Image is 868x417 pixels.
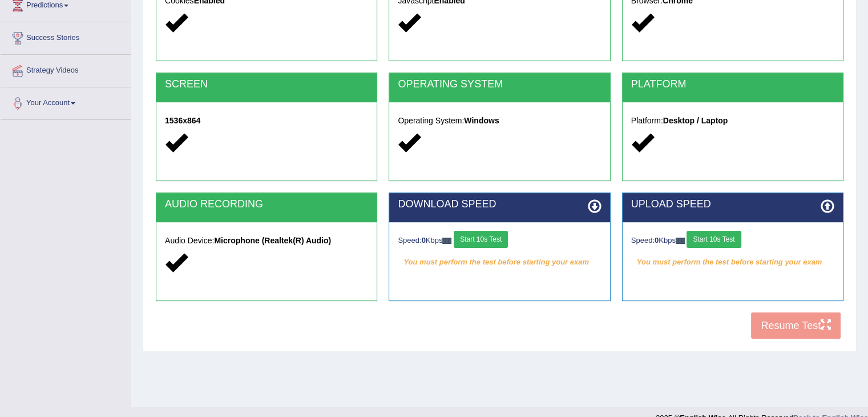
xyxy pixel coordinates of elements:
h5: Platform: [631,117,834,125]
strong: Windows [464,116,499,125]
strong: Desktop / Laptop [663,116,728,125]
img: ajax-loader-fb-connection.gif [676,238,685,244]
h5: Operating System: [398,117,601,125]
a: Your Account [1,87,131,116]
h2: DOWNLOAD SPEED [398,199,601,210]
div: Speed: Kbps [398,231,601,251]
button: Start 10s Test [454,231,508,248]
em: You must perform the test before starting your exam [631,254,834,271]
h5: Audio Device: [165,236,368,245]
h2: OPERATING SYSTEM [398,79,601,90]
h2: SCREEN [165,79,368,90]
strong: 0 [422,236,426,244]
h2: UPLOAD SPEED [631,199,834,210]
a: Strategy Videos [1,55,131,83]
div: Speed: Kbps [631,231,834,251]
strong: 0 [655,236,659,244]
em: You must perform the test before starting your exam [398,254,601,271]
a: Success Stories [1,22,131,51]
strong: 1536x864 [165,116,200,125]
h2: AUDIO RECORDING [165,199,368,210]
button: Start 10s Test [687,231,741,248]
strong: Microphone (Realtek(R) Audio) [214,236,331,245]
h2: PLATFORM [631,79,834,90]
img: ajax-loader-fb-connection.gif [442,238,451,244]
